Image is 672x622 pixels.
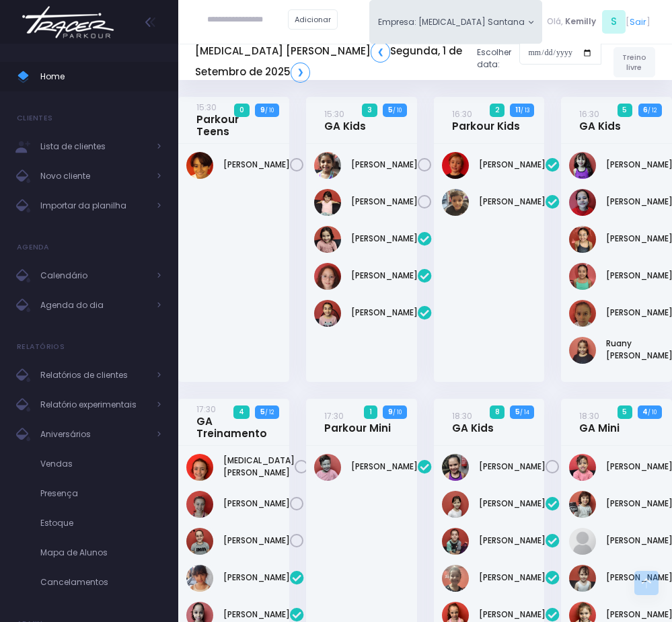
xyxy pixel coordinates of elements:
strong: 9 [260,105,265,115]
a: 15:30GA Kids [324,108,366,132]
small: / 14 [520,408,529,416]
a: [PERSON_NAME] [223,572,290,584]
small: 16:30 [452,108,472,120]
small: / 13 [521,106,529,114]
span: Estoque [40,514,161,532]
span: Aniversários [40,426,148,443]
a: 17:30Parkour Mini [324,410,391,434]
img: Manuella Velloso Beio [314,189,341,216]
img: Artur Vernaglia Bagatin [442,152,469,179]
span: 5 [618,104,632,117]
span: Kemilly [565,15,596,28]
a: ❯ [291,63,310,83]
strong: 5 [388,105,393,115]
strong: 11 [515,105,521,115]
img: Alice Bento jaber [569,454,596,481]
a: [PERSON_NAME] [479,461,546,473]
img: Izzie de Souza Santiago Pinheiro [569,565,596,592]
img: Dante Custodio Vizzotto [314,454,341,481]
span: S [602,10,626,34]
a: [PERSON_NAME] [479,159,546,171]
span: Vendas [40,455,161,473]
a: [MEDICAL_DATA][PERSON_NAME] [223,455,295,479]
a: [PERSON_NAME] [479,609,546,621]
strong: 9 [388,407,393,417]
small: 15:30 [324,108,344,120]
h4: Agenda [17,234,50,261]
span: Relatório experimentais [40,396,148,414]
span: 2 [490,104,505,117]
div: [ ] [542,8,655,36]
a: 18:30GA Mini [579,410,620,434]
img: Manuella Brandão oliveira [314,263,341,290]
span: Olá, [547,15,563,28]
a: [PERSON_NAME] [479,535,546,547]
img: Maite Magri Loureiro [186,528,213,555]
a: [PERSON_NAME] [479,498,546,510]
small: / 10 [393,106,402,114]
small: / 10 [393,408,402,416]
span: 3 [362,104,377,117]
img: Chiara Marques Fantin [314,152,341,179]
img: Niara Belisário Cruz [314,300,341,327]
a: Adicionar [288,9,338,30]
small: 16:30 [579,108,599,120]
small: 18:30 [579,410,599,422]
strong: 5 [515,407,520,417]
a: [PERSON_NAME] [351,159,418,171]
a: [PERSON_NAME] [479,572,546,584]
h5: [MEDICAL_DATA] [PERSON_NAME] Segunda, 1 de Setembro de 2025 [195,42,467,82]
small: / 12 [648,106,657,114]
a: ❮ [371,42,390,62]
small: 17:30 [196,403,216,415]
img: Pedro Henrique Negrão Tateishi [442,189,469,216]
strong: 5 [260,407,265,417]
span: Cancelamentos [40,574,161,591]
span: 8 [490,405,505,419]
img: Lorena Alexsandra Souza [569,152,596,179]
span: 0 [234,104,249,117]
span: Relatórios de clientes [40,366,148,384]
img: Rafaela tiosso zago [569,300,596,327]
small: 17:30 [324,410,344,422]
small: / 10 [648,408,657,416]
a: [PERSON_NAME] [351,270,418,282]
img: Sofia Pelegrino de Oliveira [442,454,469,481]
a: 16:30GA Kids [579,108,621,132]
strong: 4 [642,407,648,417]
img: Arthur Dias [186,152,213,179]
span: Importar da planilha [40,197,148,215]
a: Sair [630,15,646,28]
img: Liz Stetz Tavernaro Torres [314,226,341,253]
span: 5 [618,405,632,419]
img: Larissa Yamaguchi [569,263,596,290]
img: Allegra Montanari Ferreira [186,454,213,481]
span: Presença [40,485,161,502]
span: Calendário [40,267,148,284]
a: 17:30GA Treinamento [196,403,267,440]
a: [PERSON_NAME] [351,196,418,208]
a: [PERSON_NAME] [351,233,418,245]
a: 15:30Parkour Teens [196,101,267,138]
img: Isabella Yamaguchi [569,226,596,253]
a: 16:30Parkour Kids [452,108,520,132]
img: Ruany Liz Franco Delgado [569,337,596,364]
img: Gabriela Jordão Izumida [569,189,596,216]
a: [PERSON_NAME] [351,307,418,319]
a: [PERSON_NAME] [351,461,418,473]
div: Escolher data: [195,38,601,86]
img: Clara Venegas [186,491,213,518]
a: Treino livre [613,47,655,77]
img: Beatriz Rocha Stein [569,491,596,518]
small: 18:30 [452,410,472,422]
small: / 12 [265,408,274,416]
a: [PERSON_NAME] [479,196,546,208]
img: Julia Bergo Costruba [186,565,213,592]
h4: Clientes [17,105,52,132]
span: 4 [233,405,249,419]
span: Agenda do dia [40,297,148,314]
small: / 10 [265,106,274,114]
strong: 6 [643,105,648,115]
a: 18:30GA Kids [452,410,494,434]
span: Novo cliente [40,167,148,185]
